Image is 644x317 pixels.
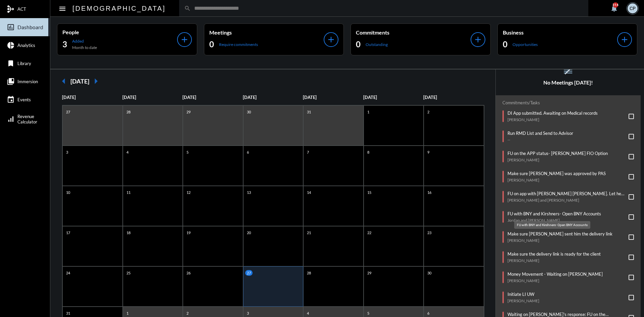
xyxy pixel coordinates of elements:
[503,39,507,50] h2: 0
[245,270,253,276] p: 27
[185,270,192,276] p: 26
[62,39,67,50] h2: 3
[507,157,608,162] p: [PERSON_NAME]
[185,190,192,195] p: 12
[185,310,190,316] p: 2
[185,230,192,235] p: 19
[426,310,431,316] p: 6
[366,270,373,276] p: 29
[610,4,618,12] mat-icon: notifications
[507,251,601,257] p: Make sure the delivery link is ready for the client
[562,65,574,76] mat-icon: reorder
[64,270,72,276] p: 24
[473,35,483,44] mat-icon: add
[363,95,424,100] p: [DATE]
[507,278,603,283] p: [PERSON_NAME]
[366,42,388,47] p: Outstanding
[426,190,433,195] p: 16
[305,109,313,115] p: 31
[209,39,214,50] h2: 0
[305,190,313,195] p: 14
[366,190,373,195] p: 15
[245,230,253,235] p: 20
[17,114,37,124] span: Revenue Calculator
[426,149,431,155] p: 9
[507,292,539,297] p: Initiate LI UW
[245,190,253,195] p: 13
[72,39,97,44] p: Added
[64,310,72,316] p: 31
[209,29,324,36] p: Meetings
[185,149,190,155] p: 5
[305,270,313,276] p: 28
[64,109,72,115] p: 27
[426,230,433,235] p: 23
[502,100,634,105] h2: Commitments/Tasks
[507,198,626,203] p: [PERSON_NAME] and [PERSON_NAME]
[507,218,601,223] p: Jordan and [PERSON_NAME]
[507,130,573,136] p: Run RMD List and Send to Advisor
[17,24,43,30] span: Dashboard
[64,230,72,235] p: 17
[426,109,431,115] p: 2
[366,109,371,115] p: 1
[366,149,371,155] p: 8
[507,238,612,243] p: [PERSON_NAME]
[507,231,612,236] p: Make sure [PERSON_NAME] sent him the delivery link
[507,151,608,156] p: FU on the APP status- [PERSON_NAME] FIO Option
[7,59,15,67] mat-icon: bookmark
[507,312,626,317] p: Waiting on [PERSON_NAME]'s response: FU on the Onbording - [PERSON_NAME] & [PERSON_NAME]
[628,3,638,13] div: CP
[7,5,15,13] mat-icon: mediation
[7,96,15,104] mat-icon: event
[125,109,132,115] p: 28
[125,230,132,235] p: 18
[613,2,618,8] div: 314
[303,95,363,100] p: [DATE]
[125,310,130,316] p: 1
[64,190,72,195] p: 10
[496,80,641,86] h5: No Meetings [DATE]!
[125,190,132,195] p: 11
[17,43,35,48] span: Analytics
[245,310,251,316] p: 3
[507,211,601,216] p: FU with BNY and Kirshners- Open BNY Accounts
[7,77,15,86] mat-icon: collections_bookmark
[326,35,336,44] mat-icon: add
[72,3,166,14] h2: [DEMOGRAPHIC_DATA]
[305,310,311,316] p: 4
[366,310,371,316] p: 5
[64,149,70,155] p: 3
[507,171,606,176] p: Make sure [PERSON_NAME] was approved by PAS
[366,230,373,235] p: 22
[507,177,606,182] p: [PERSON_NAME]
[507,271,603,277] p: Money Movement - Waiting on [PERSON_NAME]
[7,41,15,49] mat-icon: pie_chart
[507,191,626,196] p: FU on app with [PERSON_NAME] [PERSON_NAME]. Let her know medical exam was completed yesteray.
[507,298,539,303] p: [PERSON_NAME]
[507,117,598,122] p: [PERSON_NAME]
[305,230,313,235] p: 21
[620,35,629,44] mat-icon: add
[62,95,122,100] p: [DATE]
[503,29,618,36] p: Business
[180,35,189,44] mat-icon: add
[125,270,132,276] p: 25
[243,95,303,100] p: [DATE]
[62,29,177,35] p: People
[356,39,361,50] h2: 0
[305,149,311,155] p: 7
[507,258,601,263] p: [PERSON_NAME]
[7,23,15,31] mat-icon: insert_chart_outlined
[72,45,97,50] p: Month to date
[423,95,484,100] p: [DATE]
[70,77,89,85] h2: [DATE]
[219,42,258,47] p: Require commitments
[17,79,38,84] span: Immersion
[125,149,130,155] p: 4
[514,221,590,229] div: FU with BNY and Kirshners- Open BNY Accounts
[17,61,31,66] span: Library
[7,115,15,123] mat-icon: signal_cellular_alt
[57,74,70,88] mat-icon: arrow_left
[58,5,66,13] mat-icon: Side nav toggle icon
